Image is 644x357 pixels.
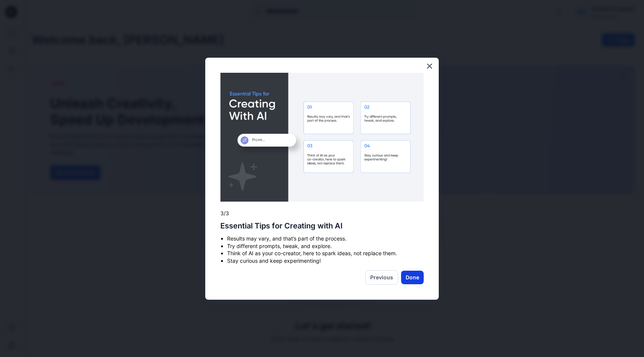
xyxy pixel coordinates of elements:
[220,210,424,217] p: 3/3
[227,235,424,242] li: Results may vary, and that’s part of the process.
[426,60,433,72] button: Close
[227,242,424,250] li: Try different prompts, tweak, and explore.
[227,250,424,257] li: Think of AI as your co-creator, here to spark ideas, not replace them.
[227,257,424,265] li: Stay curious and keep experimenting!
[401,271,424,284] button: Done
[365,270,398,285] button: Previous
[220,221,424,230] h2: Essential Tips for Creating with AI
